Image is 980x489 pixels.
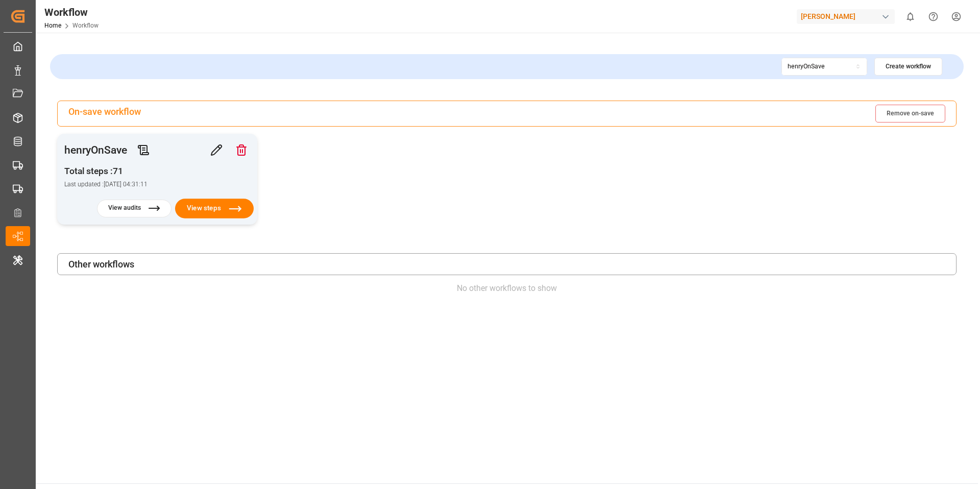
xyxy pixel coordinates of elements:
div: henryOnSave [64,143,127,157]
div: [PERSON_NAME] [797,9,895,24]
button: Create workflow [874,58,942,76]
button: Remove on-save [875,105,945,123]
div: No other workflows to show [57,282,957,295]
button: Help Center [922,5,945,28]
div: Last updated : [DATE] 04:31:11 [64,180,148,189]
a: Home [44,22,61,29]
div: henryOnSave [788,62,825,71]
div: On-save workflow [68,105,141,123]
div: Other workflows [57,253,957,275]
button: [PERSON_NAME] [797,7,899,26]
button: show 0 new notifications [899,5,922,28]
button: View steps [175,199,254,218]
div: Workflow [44,5,99,20]
div: Total steps : 71 [64,165,148,178]
button: View audits [97,200,171,217]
